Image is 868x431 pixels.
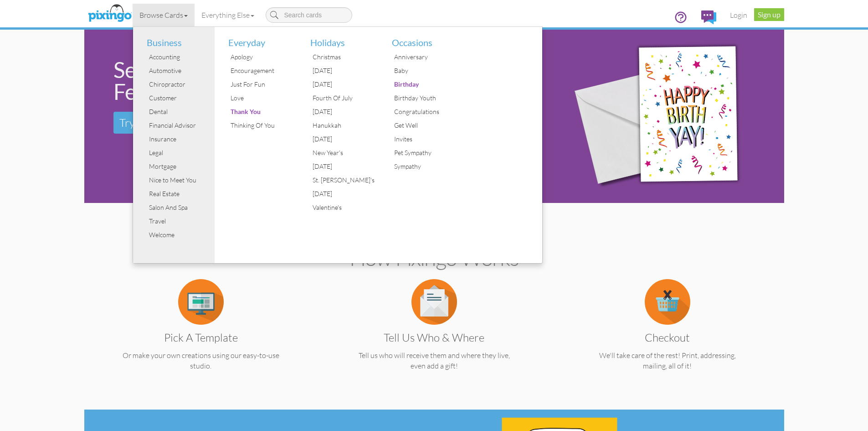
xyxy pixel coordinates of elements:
div: Just For Fun [228,78,297,91]
img: item.alt [645,279,690,325]
div: Fourth Of July [310,91,379,105]
a: Financial Advisor [140,119,215,132]
a: Baby [385,64,460,78]
a: Just For Fun [221,78,297,91]
li: Holidays [303,27,379,51]
a: [DATE] [303,132,379,146]
a: Fourth Of July [303,91,379,105]
a: St. [PERSON_NAME]'s [303,173,379,187]
div: New Year's [310,146,379,160]
div: [DATE] [310,132,379,146]
a: Try us out, your first card is free! [113,112,277,134]
div: Domain Overview [35,54,82,60]
a: Everything Else [195,4,261,26]
div: Pet Sympathy [392,146,460,160]
div: Thinking Of You [228,119,297,132]
div: Congratulations [392,105,460,119]
div: [DATE] [310,105,379,119]
a: Salon And Spa [140,201,215,214]
img: item.alt [178,279,224,325]
a: Accounting [140,50,215,64]
a: Birthday [385,78,460,91]
a: Mortgage [140,160,215,173]
div: Birthday Youth [392,91,460,105]
a: Legal [140,146,215,160]
a: Automotive [140,64,215,78]
img: website_grey.svg [15,24,22,31]
a: Travel [140,214,215,228]
div: Thank You [228,105,297,119]
div: [DATE] [310,160,379,173]
img: tab_domain_overview_orange.svg [25,53,32,60]
div: Mortgage [147,160,215,173]
a: Love [221,91,297,105]
h2: How Pixingo works [100,246,768,270]
div: Christmas [310,50,379,64]
div: Anniversary [392,50,460,64]
a: [DATE] [303,105,379,119]
a: [DATE] [303,187,379,201]
p: Tell us who will receive them and where they live, even add a gift! [335,350,533,371]
div: v 4.0.25 [26,15,45,22]
div: Send Printed Greeting Cards & Gifts with a Few Clicks [113,59,544,103]
a: Thinking Of You [221,119,297,132]
input: Search cards [266,7,352,23]
img: 942c5090-71ba-4bfc-9a92-ca782dcda692.png [558,17,778,216]
a: Get Well [385,119,460,132]
a: Real Estate [140,187,215,201]
div: Apology [228,50,297,64]
div: Love [228,91,297,105]
a: Birthday Youth [385,91,460,105]
div: Hanukkah [310,119,379,132]
h3: Pick a Template [109,332,293,343]
img: item.alt [411,279,457,325]
a: Nice to Meet You [140,173,215,187]
a: Invites [385,132,460,146]
div: Baby [392,64,460,78]
div: Nice to Meet You [147,173,215,187]
a: Insurance [140,132,215,146]
a: Congratulations [385,105,460,119]
div: Domain: [DOMAIN_NAME] [24,24,100,31]
div: Encouragement [228,64,297,78]
a: Sign up [754,8,784,21]
a: [DATE] [303,160,379,173]
a: Pet Sympathy [385,146,460,160]
li: Occasions [385,27,460,51]
a: Login [723,4,754,26]
a: Tell us Who & Where Tell us who will receive them and where they live, even add a gift! [335,296,533,371]
div: Salon And Spa [147,201,215,214]
div: Chiropractor [147,78,215,91]
img: comments.svg [701,10,716,24]
div: Customer [147,91,215,105]
img: pixingo logo [86,2,134,25]
a: Apology [221,50,297,64]
div: [DATE] [310,64,379,78]
h3: Tell us Who & Where [342,332,526,343]
div: Sympathy [392,160,460,173]
img: tab_keywords_by_traffic_grey.svg [91,53,98,60]
div: [DATE] [310,187,379,201]
a: Customer [140,91,215,105]
div: Real Estate [147,187,215,201]
div: Automotive [147,64,215,78]
div: Valentine's [310,201,379,214]
div: Dental [147,105,215,119]
div: Keywords by Traffic [101,54,154,60]
div: Get Well [392,119,460,132]
a: Christmas [303,50,379,64]
a: [DATE] [303,64,379,78]
a: Chiropractor [140,78,215,91]
div: Travel [147,214,215,228]
li: Business [140,27,215,51]
a: Sympathy [385,160,460,173]
p: Or make your own creations using our easy-to-use studio. [102,350,300,371]
div: St. [PERSON_NAME]'s [310,173,379,187]
a: Pick a Template Or make your own creations using our easy-to-use studio. [102,296,300,371]
img: logo_orange.svg [15,15,22,22]
a: Valentine's [303,201,379,214]
a: Hanukkah [303,119,379,132]
div: Birthday [392,78,460,91]
li: Everyday [221,27,297,51]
